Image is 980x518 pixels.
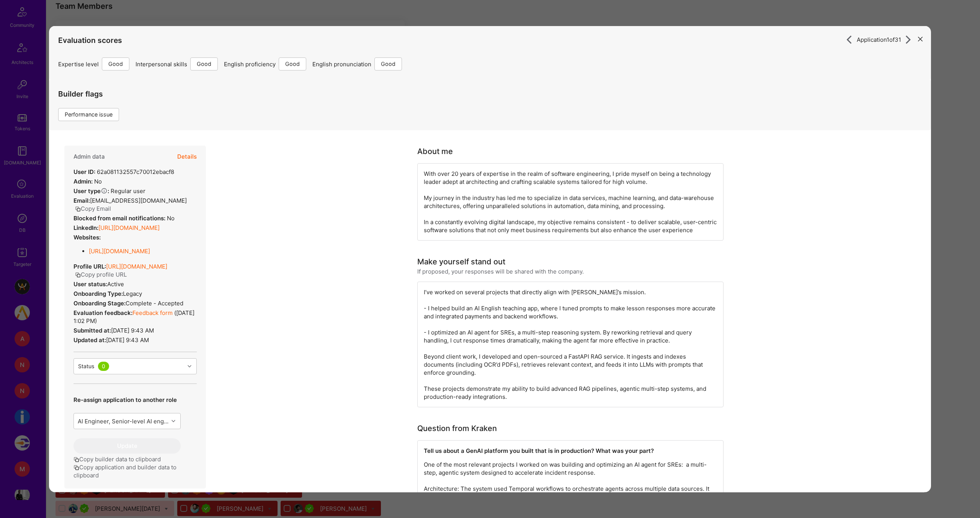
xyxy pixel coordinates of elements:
div: With over 20 years of expertise in the realm of software engineering, I pride myself on being a t... [417,163,724,241]
h4: Builder flags [58,89,125,98]
div: 62a081132557c70012ebacf8 [73,168,174,176]
span: Expertise level [58,60,99,68]
i: icon Copy [75,206,81,212]
p: Re-assign application to another role [73,396,181,404]
span: English proficiency [224,60,276,68]
strong: Onboarding Stage: [73,300,126,307]
strong: Blocked from email notifications: [73,215,167,222]
strong: User type : [73,187,109,195]
strong: Updated at: [73,336,106,344]
i: icon Copy [73,457,79,462]
strong: LinkedIn: [73,224,98,231]
strong: Evaluation feedback: [73,309,132,316]
div: Good [102,57,129,70]
span: Complete - Accepted [126,300,183,307]
a: Feedback form [132,309,173,316]
button: Update [73,438,181,454]
div: No [73,214,175,222]
i: icon Copy [73,465,79,470]
a: [URL][DOMAIN_NAME] [98,224,160,231]
strong: Submitted at: [73,327,111,334]
strong: User ID: [73,168,95,175]
div: Good [279,57,306,70]
div: AI Engineer, Senior-level AI engineer with the following: - Strong experience with RAG and domain... [78,417,169,425]
i: icon Close [918,36,923,41]
span: [DATE] 9:43 AM [111,327,154,334]
i: icon Chevron [171,419,175,423]
div: Performance issue [58,108,119,121]
span: English pronunciation [312,60,371,68]
div: Question from Kraken [417,423,497,434]
i: icon Copy [75,272,81,278]
div: modal [49,26,931,492]
strong: Tell us about a GenAI platform you built that is in production? What was your part? [424,447,654,454]
div: No [73,177,102,185]
span: Active [107,280,124,288]
span: Application 1 of 31 [857,35,901,43]
a: [URL][DOMAIN_NAME] [89,248,150,255]
div: If proposed, your responses will be shared with the company. [417,267,584,275]
span: [EMAIL_ADDRESS][DOMAIN_NAME] [90,197,187,204]
div: Regular user [73,187,145,195]
strong: Profile URL: [73,263,106,270]
button: Copy profile URL [75,270,127,279]
h4: Admin data [73,153,105,160]
span: [DATE] 9:43 AM [106,336,149,344]
div: About me [417,146,453,157]
i: icon ArrowRight [904,35,913,44]
button: Copy builder data to clipboard [73,455,161,463]
span: legacy [123,290,142,297]
a: [URL][DOMAIN_NAME] [106,263,167,270]
div: Make yourself stand out [417,256,505,267]
i: Help [101,187,108,194]
button: Copy Email [75,205,111,213]
div: ( [DATE] 1:02 PM ) [73,309,197,325]
div: Good [190,57,218,70]
button: Copy application and builder data to clipboard [73,463,197,479]
button: Details [177,146,197,168]
div: I’ve worked on several projects that directly align with [PERSON_NAME]’s mission. - I helped buil... [417,282,724,407]
h4: Evaluation scores [58,36,922,44]
div: 0 [98,362,109,371]
strong: Onboarding Type: [73,290,123,297]
i: icon Chevron [188,364,191,368]
strong: Admin: [73,178,93,185]
div: Good [374,57,402,70]
strong: Websites: [73,234,101,241]
strong: Email: [73,197,90,204]
i: icon ArrowRight [845,35,854,44]
div: Status [78,362,94,370]
strong: User status: [73,280,107,288]
span: Interpersonal skills [136,60,187,68]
